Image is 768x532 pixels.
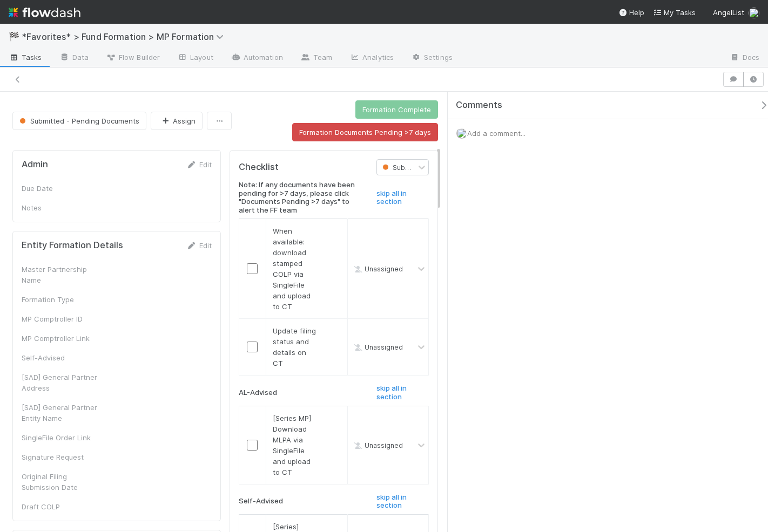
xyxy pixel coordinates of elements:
[749,8,759,18] img: avatar_892eb56c-5b5a-46db-bf0b-2a9023d0e8f8.png
[106,52,160,63] span: Flow Builder
[618,7,644,18] div: Help
[22,159,48,170] h5: Admin
[402,50,461,67] a: Settings
[17,117,139,125] span: Submitted - Pending Documents
[22,432,103,443] div: SingleFile Order Link
[22,471,103,493] div: Original Filing Submission Date
[376,189,429,210] a: skip all in section
[51,50,97,67] a: Data
[97,50,169,67] a: Flow Builder
[456,128,467,139] img: avatar_892eb56c-5b5a-46db-bf0b-2a9023d0e8f8.png
[653,7,696,18] a: My Tasks
[22,352,103,363] div: Self-Advised
[186,241,212,250] a: Edit
[22,31,229,42] span: *Favorites* > Fund Formation > MP Formation
[721,50,768,67] a: Docs
[376,384,429,401] h6: skip all in section
[239,181,360,214] h6: Note: If any documents have been pending for >7 days, please click "Documents Pending >7 days" to...
[22,240,123,251] h5: Entity Formation Details
[22,202,103,213] div: Notes
[22,402,103,424] div: [SAD] General Partner Entity Name
[9,32,19,41] span: 🏁
[222,50,292,67] a: Automation
[239,388,277,397] h6: AL-Advised
[467,129,526,138] span: Add a comment...
[22,264,103,285] div: Master Partnership Name
[341,50,402,67] a: Analytics
[713,8,744,17] span: AngelList
[273,414,311,476] span: [Series MP] Download MLPA via SingleFile and upload to CT
[376,189,429,206] h6: skip all in section
[292,50,341,67] a: Team
[355,100,438,119] button: Formation Complete
[380,163,497,172] span: Submitted - Pending Documents
[653,8,696,17] span: My Tasks
[273,326,316,367] span: Update filing status and details on CT
[186,160,212,169] a: Edit
[352,343,403,351] span: Unassigned
[12,112,146,130] button: Submitted - Pending Documents
[352,265,403,273] span: Unassigned
[239,162,279,173] h5: Checklist
[376,493,429,514] a: skip all in section
[22,333,103,344] div: MP Comptroller Link
[9,52,42,63] span: Tasks
[22,501,103,512] div: Draft COLP
[376,384,429,405] a: skip all in section
[376,493,429,510] h6: skip all in section
[22,313,103,324] div: MP Comptroller ID
[9,3,80,22] img: logo-inverted-e16ddd16eac7371096b0.svg
[151,112,203,130] button: Assign
[239,497,283,506] h6: Self-Advised
[22,372,103,393] div: [SAD] General Partner Address
[22,452,103,462] div: Signature Request
[456,100,502,111] span: Comments
[292,123,438,141] button: Formation Documents Pending >7 days
[22,183,103,194] div: Due Date
[273,227,311,311] span: When available: download stamped COLP via SingleFile and upload to CT
[22,294,103,305] div: Formation Type
[352,441,403,449] span: Unassigned
[169,50,222,67] a: Layout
